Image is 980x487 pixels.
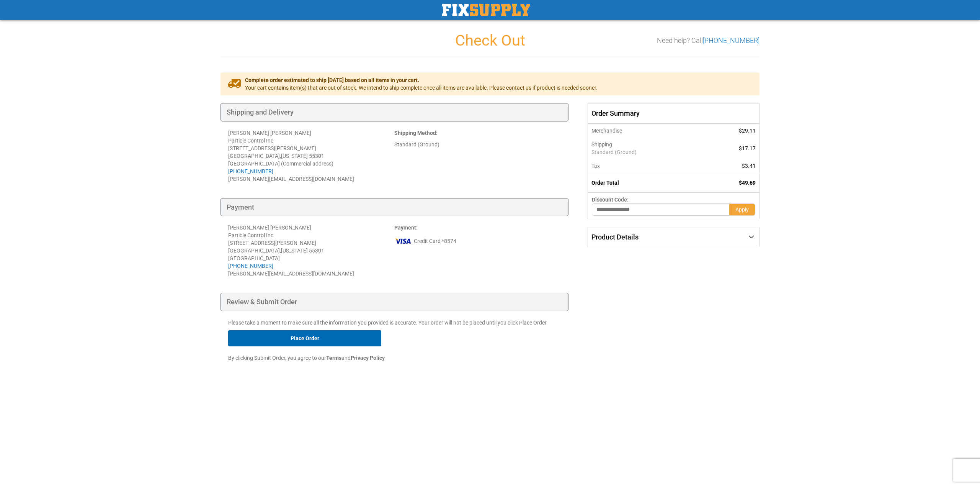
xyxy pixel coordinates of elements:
[739,145,756,151] span: $17.17
[228,271,354,277] span: [PERSON_NAME][EMAIL_ADDRESS][DOMAIN_NAME]
[394,130,436,136] span: Shipping Method
[591,233,639,241] span: Product Details
[729,203,755,216] button: Apply
[588,103,759,124] span: Order Summary
[228,168,273,174] a: [PHONE_NUMBER]
[394,225,418,231] strong: :
[228,330,381,346] button: Place Order
[228,224,394,270] div: [PERSON_NAME] [PERSON_NAME] Particle Control Inc [STREET_ADDRESS][PERSON_NAME] [GEOGRAPHIC_DATA] ...
[281,153,308,159] span: [US_STATE]
[742,163,756,169] span: $3.41
[394,141,560,148] div: Standard (Ground)
[245,84,598,92] span: Your cart contains item(s) that are out of stock. We intend to ship complete once all items are a...
[228,319,561,326] p: Please take a moment to make sure all the information you provided is accurate. Your order will n...
[228,129,394,183] address: [PERSON_NAME] [PERSON_NAME] Particle Control Inc [STREET_ADDRESS][PERSON_NAME] [GEOGRAPHIC_DATA] ...
[442,4,530,16] a: store logo
[220,293,568,311] div: Review & Submit Order
[228,176,354,182] span: [PERSON_NAME][EMAIL_ADDRESS][DOMAIN_NAME]
[351,355,385,361] strong: Privacy Policy
[220,198,568,216] div: Payment
[588,159,705,173] th: Tax
[703,36,759,44] a: [PHONE_NUMBER]
[228,354,561,362] p: By clicking Submit Order, you agree to our and
[591,141,612,148] span: Shipping
[220,103,568,121] div: Shipping and Delivery
[228,263,273,269] a: [PHONE_NUMBER]
[281,248,308,254] span: [US_STATE]
[394,235,412,247] img: vi.png
[657,37,759,44] h3: Need help? Call
[394,130,438,136] strong: :
[739,180,756,186] span: $49.69
[326,355,341,361] strong: Terms
[442,4,530,16] img: Fix Industrial Supply
[220,32,759,49] h1: Check Out
[739,128,756,134] span: $29.11
[591,148,701,156] span: Standard (Ground)
[735,207,749,213] span: Apply
[592,197,629,203] span: Discount Code:
[245,76,598,84] span: Complete order estimated to ship [DATE] based on all items in your cart.
[394,235,560,247] div: Credit Card *8574
[588,124,705,138] th: Merchandise
[394,225,416,231] span: Payment
[591,180,619,186] strong: Order Total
